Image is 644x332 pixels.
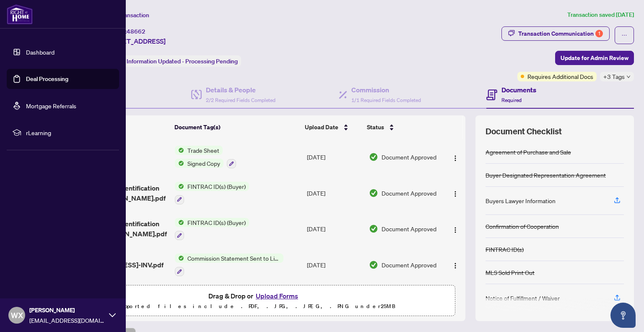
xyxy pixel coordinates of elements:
td: [DATE] [304,211,366,247]
img: logo [7,4,33,24]
th: Document Tag(s) [171,115,302,139]
span: Document Approved [382,224,436,233]
button: Upload Forms [253,290,301,301]
img: Document Status [369,224,378,233]
span: Document Approved [382,152,436,162]
span: Upload Date [305,123,338,132]
span: Document Checklist [486,125,562,137]
span: down [626,75,631,79]
span: Drag & Drop orUpload FormsSupported files include .PDF, .JPG, .JPEG, .PNG under25MB [54,285,455,316]
span: Information Updated - Processing Pending [127,58,238,65]
span: 2/2 Required Fields Completed [206,97,275,103]
span: [PERSON_NAME] [29,306,105,315]
div: MLS Sold Print Out [486,268,535,277]
img: Document Status [369,188,378,198]
img: Document Status [369,152,378,162]
img: Status Icon [175,146,184,155]
th: Upload Date [301,115,364,139]
div: Notice of Fulfillment / Waiver [486,293,560,303]
a: Deal Processing [26,75,68,83]
td: [DATE] [304,175,366,211]
span: Document Approved [382,188,436,198]
span: Signed Copy [184,159,223,168]
button: Logo [449,186,462,200]
img: Status Icon [175,218,184,227]
button: Status IconTrade SheetStatus IconSigned Copy [175,146,236,168]
span: Status [367,123,384,132]
button: Logo [449,222,462,235]
span: View Transaction [104,11,149,19]
img: Status Icon [175,182,184,191]
div: Confirmation of Cooperation [486,222,559,231]
button: Open asap [610,303,636,328]
span: Commission Statement Sent to Listing Brokerage [184,254,283,263]
h4: Details & People [206,85,275,95]
a: Mortgage Referrals [26,102,76,110]
span: Drag & Drop or [208,290,301,301]
p: Supported files include .PDF, .JPG, .JPEG, .PNG under 25 MB [59,301,450,311]
div: Buyers Lawyer Information [486,196,556,205]
button: Status IconFINTRAC ID(s) (Buyer) [175,182,249,204]
span: Update for Admin Review [561,51,628,65]
span: [STREET_ADDRESS] [104,36,166,46]
span: FINTRAC ID(s) (Buyer) [184,218,249,227]
h4: Documents [501,85,536,95]
h4: Commission [351,85,421,95]
img: Status Icon [175,159,184,168]
th: Status [364,115,441,139]
div: Buyer Designated Representation Agreement [486,170,606,180]
td: [DATE] [304,139,366,175]
span: WX [11,309,23,321]
button: Logo [449,258,462,272]
span: Requires Additional Docs [527,72,593,81]
img: Logo [452,191,459,197]
img: Logo [452,227,459,233]
img: Logo [452,262,459,269]
span: Required [501,97,522,103]
button: Transaction Communication1 [501,26,610,41]
span: [EMAIL_ADDRESS][DOMAIN_NAME] [29,316,105,325]
button: Status IconCommission Statement Sent to Listing Brokerage [175,254,283,276]
img: Document Status [369,260,378,269]
span: 1/1 Required Fields Completed [351,97,421,103]
div: Agreement of Purchase and Sale [486,147,571,157]
span: Trade Sheet [184,146,223,155]
td: [DATE] [304,247,366,283]
div: Transaction Communication [518,27,603,40]
div: 1 [595,30,603,37]
span: +3 Tags [603,72,625,81]
button: Status IconFINTRAC ID(s) (Buyer) [175,218,249,241]
img: Status Icon [175,254,184,263]
span: FINTRAC ID(s) (Buyer) [184,182,249,191]
span: rLearning [26,128,113,137]
span: Document Approved [382,260,436,269]
span: 48662 [127,28,145,35]
a: Dashboard [26,48,55,56]
div: Status: [104,55,241,67]
span: ellipsis [621,32,627,38]
button: Logo [449,150,462,164]
button: Update for Admin Review [555,51,634,65]
article: Transaction saved [DATE] [567,10,634,20]
div: FINTRAC ID(s) [486,245,524,254]
img: Logo [452,155,459,162]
